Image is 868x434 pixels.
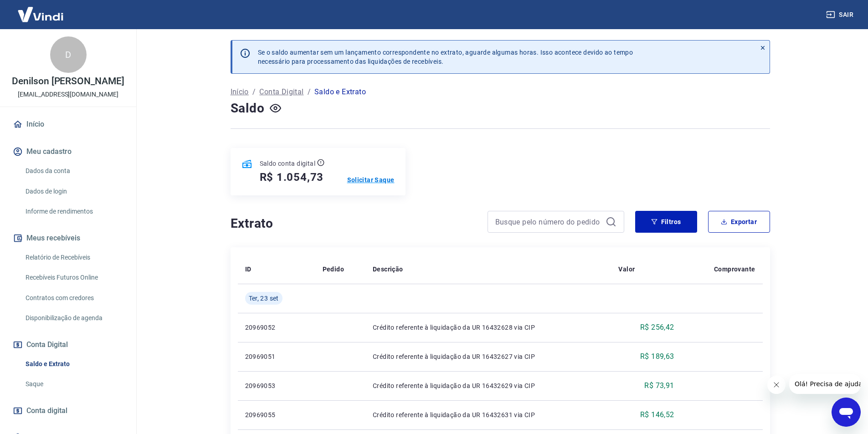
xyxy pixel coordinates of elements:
a: Recebíveis Futuros Online [22,268,125,287]
p: [EMAIL_ADDRESS][DOMAIN_NAME] [18,90,118,99]
iframe: Mensagem da empresa [789,374,861,394]
p: Crédito referente à liquidação da UR 16432631 via CIP [373,410,604,419]
p: 20969055 [245,410,308,419]
p: Crédito referente à liquidação da UR 16432628 via CIP [373,323,604,332]
a: Início [231,87,249,97]
p: Valor [618,265,635,274]
p: / [308,87,311,97]
a: Conta Digital [259,87,303,97]
p: Comprovante [714,265,755,274]
p: 20969051 [245,352,308,361]
p: Crédito referente à liquidação da UR 16432627 via CIP [373,352,604,361]
p: Saldo e Extrato [314,87,366,97]
iframe: Botão para abrir a janela de mensagens [832,398,861,427]
p: R$ 146,52 [640,409,674,420]
p: 20969053 [245,381,308,390]
button: Exportar [708,211,770,233]
p: Saldo conta digital [260,159,316,168]
h4: Saldo [231,99,265,117]
a: Início [11,114,125,134]
p: Denilson [PERSON_NAME] [12,77,124,86]
iframe: Fechar mensagem [767,376,786,394]
a: Saque [22,375,125,393]
button: Sair [824,6,857,23]
button: Conta Digital [11,335,125,355]
span: Ter, 23 set [249,294,279,303]
a: Informe de rendimentos [22,202,125,221]
h5: R$ 1.054,73 [260,170,324,184]
p: Pedido [323,265,344,274]
a: Solicitar Saque [347,175,395,184]
a: Dados de login [22,182,125,201]
a: Conta digital [11,401,125,421]
input: Busque pelo número do pedido [495,215,602,229]
button: Meus recebíveis [11,228,125,248]
button: Filtros [635,211,697,233]
a: Saldo e Extrato [22,355,125,373]
button: Meu cadastro [11,142,125,162]
span: Olá! Precisa de ajuda? [5,6,77,14]
p: Descrição [373,265,403,274]
h4: Extrato [231,214,477,233]
img: Vindi [11,0,70,28]
p: ID [245,265,252,274]
p: R$ 189,63 [640,351,674,362]
a: Relatório de Recebíveis [22,248,125,267]
a: Disponibilização de agenda [22,309,125,327]
a: Dados da conta [22,162,125,180]
div: D [50,36,87,73]
p: R$ 73,91 [644,380,674,391]
span: Conta digital [26,404,67,417]
p: 20969052 [245,323,308,332]
p: Crédito referente à liquidação da UR 16432629 via CIP [373,381,604,390]
p: Se o saldo aumentar sem um lançamento correspondente no extrato, aguarde algumas horas. Isso acon... [258,48,633,66]
p: / [252,87,256,97]
a: Contratos com credores [22,289,125,307]
p: R$ 256,42 [640,322,674,333]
